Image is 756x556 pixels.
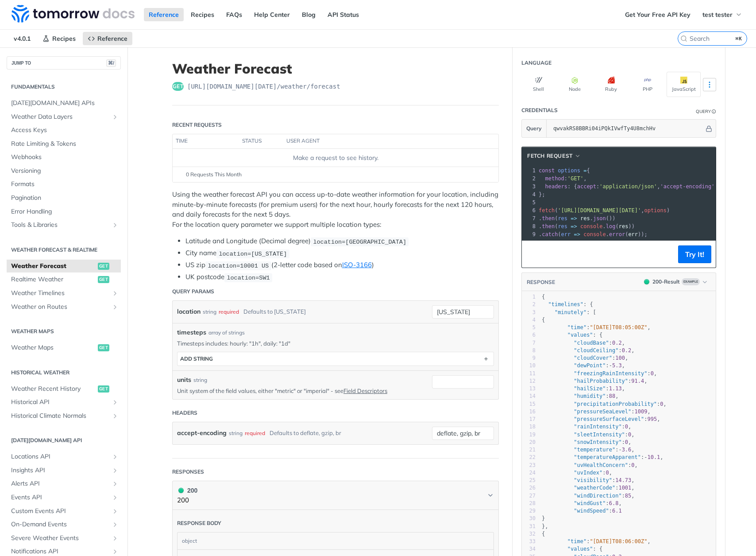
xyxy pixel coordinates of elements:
[172,409,197,417] div: Headers
[106,59,116,67] span: ⌘/
[112,535,119,542] button: Show subpages for Severe Weather Events
[542,309,596,315] span: : [
[594,72,628,97] button: Ruby
[112,113,119,121] button: Show subpages for Weather Data Layers
[524,152,584,160] button: fetch Request
[571,223,577,229] span: =>
[542,223,555,229] span: then
[618,447,621,453] span: -
[7,151,121,164] a: Webhooks
[574,416,644,422] span: "pressureSurfaceLevel"
[542,340,625,346] span: : ,
[313,238,406,245] span: location=[GEOGRAPHIC_DATA]
[702,11,733,19] span: test tester
[542,324,651,330] span: : ,
[542,317,545,323] span: {
[631,378,644,384] span: 91.4
[696,108,711,115] div: Query
[548,301,583,307] span: "timelines"
[574,424,621,430] span: "rainIntensity"
[644,454,647,460] span: -
[558,167,580,174] span: options
[542,332,602,338] span: : {
[11,398,109,407] span: Historical API
[539,175,587,182] span: : ,
[219,305,239,318] div: required
[11,221,109,229] span: Tools & Libraries
[522,462,536,469] div: 23
[185,248,499,258] li: City name
[580,223,603,229] span: console
[644,279,649,284] span: 200
[609,362,612,369] span: -
[567,332,593,338] span: "values"
[652,278,680,286] div: 200 - Result
[696,108,716,115] div: QueryInformation
[549,120,704,137] input: apikey
[539,215,616,222] span: . ( . ())
[7,97,121,110] a: [DATE][DOMAIN_NAME] APIs
[542,355,628,361] span: : ,
[622,447,632,453] span: 3.6
[342,261,372,269] a: ISO-3166
[574,432,625,438] span: "sleetIntensity"
[558,215,567,222] span: res
[522,222,537,230] div: 8
[112,222,119,229] button: Show subpages for Tools & Libraries
[574,401,657,407] span: "precipitationProbability"
[177,427,227,439] label: accept-encoding
[593,215,606,222] span: json
[539,167,555,174] span: const
[11,289,109,298] span: Weather Timelines
[574,231,580,237] span: =>
[11,194,119,202] span: Pagination
[522,230,537,238] div: 9
[522,175,537,183] div: 2
[522,416,536,423] div: 17
[522,206,537,214] div: 6
[11,479,109,488] span: Alerts API
[11,180,119,189] span: Formats
[177,352,494,365] button: ADD string
[574,370,647,377] span: "freezingRainIntensity"
[574,408,631,415] span: "pressureSeaLevel"
[177,328,206,337] span: timesteps
[98,276,109,283] span: get
[680,35,687,42] svg: Search
[7,178,121,191] a: Formats
[172,288,214,295] div: Query Params
[542,439,631,445] span: : ,
[112,290,119,297] button: Show subpages for Weather Timelines
[522,423,536,431] div: 18
[112,548,119,555] button: Show subpages for Notifications API
[558,223,567,229] span: res
[609,393,615,399] span: 88
[522,393,536,400] div: 14
[542,215,555,222] span: then
[660,401,663,407] span: 0
[203,305,216,318] div: string
[522,183,537,191] div: 3
[343,387,387,394] a: Field Descriptors
[577,183,596,190] span: accept
[522,431,536,439] div: 19
[542,416,660,422] span: : ,
[177,375,191,385] label: units
[571,215,577,222] span: =>
[11,520,109,529] span: On-Demand Events
[11,466,109,475] span: Insights API
[522,454,536,461] div: 22
[11,113,109,121] span: Weather Data Layers
[172,190,499,229] p: Using the weather forecast API you can access up-to-date weather information for your location, i...
[635,408,648,415] span: 1009
[7,110,121,124] a: Weather Data LayersShow subpages for Weather Data Layers
[574,385,606,392] span: "hailSize"
[7,341,121,354] a: Weather Mapsget
[522,331,536,339] div: 6
[7,83,121,91] h2: Fundamentals
[297,8,320,21] a: Blog
[7,260,121,273] a: Weather Forecastget
[522,214,537,222] div: 7
[12,5,135,23] img: Tomorrow.io Weather API Docs
[522,446,536,454] div: 21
